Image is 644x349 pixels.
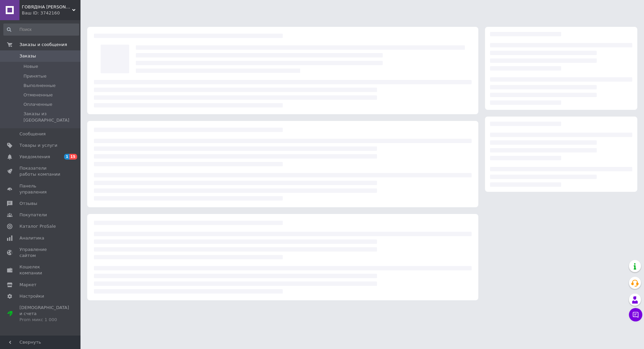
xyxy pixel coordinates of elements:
span: Каталог ProSale [19,223,56,229]
div: Prom микс 1 000 [19,317,69,323]
span: Отзывы [19,201,37,207]
span: Настройки [19,293,44,299]
span: Покупатели [19,212,47,218]
span: Выполненные [23,83,56,89]
span: Кошелек компании [19,264,62,276]
span: 1 [64,154,69,160]
span: Заказы из [GEOGRAPHIC_DATA] [23,111,78,123]
span: Маркет [19,282,37,288]
span: Панель управления [19,183,62,195]
span: Товары и услуги [19,142,57,148]
span: Уведомления [19,154,50,160]
span: 15 [69,154,77,160]
span: Аналитика [19,235,44,241]
span: Отмененные [23,92,53,98]
div: Ваш ID: 3742160 [22,10,80,16]
span: Сообщения [19,131,46,137]
span: Показатели работы компании [19,165,62,177]
span: Оплаченные [23,101,52,107]
span: Новые [23,63,38,70]
button: Чат с покупателем [629,308,642,321]
span: Заказы и сообщения [19,42,67,48]
span: [DEMOGRAPHIC_DATA] и счета [19,305,69,323]
span: Управление сайтом [19,247,62,259]
span: ГОВЯДІНА ІВАННА ІВАНІВНА ФОП [22,4,72,10]
span: Принятые [23,73,47,79]
span: Заказы [19,53,36,59]
input: Поиск [3,24,79,36]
